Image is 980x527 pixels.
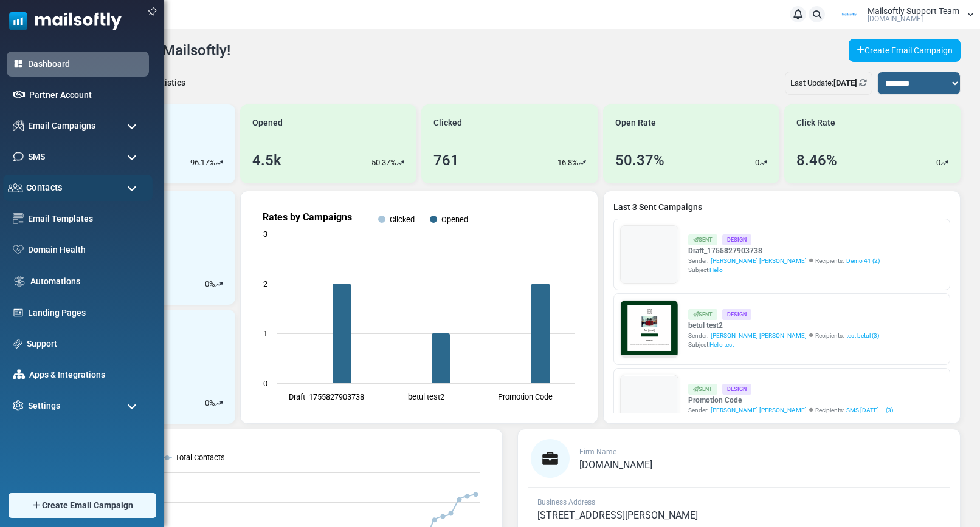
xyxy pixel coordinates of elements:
[263,329,267,338] text: 1
[408,392,444,401] text: betul test2
[13,151,24,162] img: sms-icon.png
[688,265,880,274] div: Subject:
[688,245,880,256] a: Draft_1755827903738
[688,320,879,331] a: betul test2
[29,369,143,381] a: Apps & Integrations
[711,256,807,265] span: [PERSON_NAME] [PERSON_NAME]
[722,234,751,245] div: Design
[160,247,260,257] strong: Shop Now and Save Big!
[433,117,462,129] span: Clicked
[711,331,807,340] span: [PERSON_NAME] [PERSON_NAME]
[55,211,365,229] h1: Test {(email)}
[175,453,225,462] text: Total Contacts
[29,89,143,101] a: Partner Account
[796,117,835,129] span: Click Rate
[557,157,578,169] p: 16.8%
[13,339,22,348] img: support-icon.svg
[709,267,723,273] span: Hello
[859,78,867,87] a: Refresh Stats
[28,307,143,319] a: Landing Pages
[722,384,751,394] div: Design
[688,340,879,349] div: Subject:
[263,379,267,388] text: 0
[13,245,24,254] img: domain-health-icon.svg
[868,15,923,22] span: [DOMAIN_NAME]
[441,215,468,224] text: Opened
[205,397,209,409] p: 0
[498,392,553,401] text: Promotion Code
[537,509,698,521] span: [STREET_ADDRESS][PERSON_NAME]
[537,498,595,506] span: Business Address
[846,256,880,265] a: Demo 41 (2)
[936,157,940,169] p: 0
[709,341,734,348] span: Hello test
[613,201,950,214] a: Last 3 Sent Campaigns
[28,58,143,70] a: Dashboard
[26,181,63,194] span: Contacts
[849,39,961,62] a: Create Email Campaign
[13,274,26,288] img: workflow.svg
[13,120,24,131] img: campaigns-icon.png
[688,395,893,406] a: Promotion Code
[28,243,143,256] a: Domain Health
[846,406,893,415] a: SMS [DATE]... (3)
[205,278,209,290] p: 0
[263,229,267,239] text: 3
[42,499,133,512] span: Create Email Campaign
[722,309,751,319] div: Design
[13,400,24,411] img: settings-icon.svg
[796,149,837,171] div: 8.46%
[688,384,717,394] div: Sent
[711,406,807,415] span: [PERSON_NAME] [PERSON_NAME]
[390,215,415,224] text: Clicked
[28,399,60,412] span: Settings
[205,278,223,290] div: %
[579,447,616,456] span: Firm Name
[64,319,356,330] p: Lorem ipsum dolor sit amet, consectetur adipiscing elit, sed do eiusmod tempor incididunt
[252,117,283,129] span: Opened
[263,279,267,288] text: 2
[28,120,95,132] span: Email Campaigns
[190,157,215,169] p: 96.17%
[834,5,864,24] img: User Logo
[688,309,717,319] div: Sent
[28,212,143,225] a: Email Templates
[30,275,143,288] a: Automations
[755,157,759,169] p: 0
[205,397,223,409] div: %
[263,211,352,223] text: Rates by Campaigns
[27,338,143,350] a: Support
[846,331,879,340] a: test betul (3)
[615,149,664,171] div: 50.37%
[433,149,459,171] div: 761
[28,151,45,163] span: SMS
[688,406,893,415] div: Sender: Recipients:
[252,149,281,171] div: 4.5k
[13,58,24,69] img: dashboard-icon-active.svg
[250,201,587,413] svg: Rates by Campaigns
[868,7,959,15] span: Mailsoftly Support Team
[371,157,396,169] p: 50.37%
[8,183,23,192] img: contacts-icon.svg
[834,5,974,24] a: User Logo Mailsoftly Support Team [DOMAIN_NAME]
[13,307,24,318] img: landing_pages.svg
[187,287,233,297] strong: Follow Us
[13,213,24,224] img: email-templates-icon.svg
[148,241,272,263] a: Shop Now and Save Big!
[833,78,857,87] b: [DATE]
[688,331,879,340] div: Sender: Recipients:
[615,117,656,129] span: Open Rate
[579,459,652,471] span: [DOMAIN_NAME]
[785,72,872,95] div: Last Update:
[289,392,364,401] text: Draft_1755827903738
[688,256,880,265] div: Sender: Recipients:
[688,234,717,245] div: Sent
[579,460,652,470] a: [DOMAIN_NAME]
